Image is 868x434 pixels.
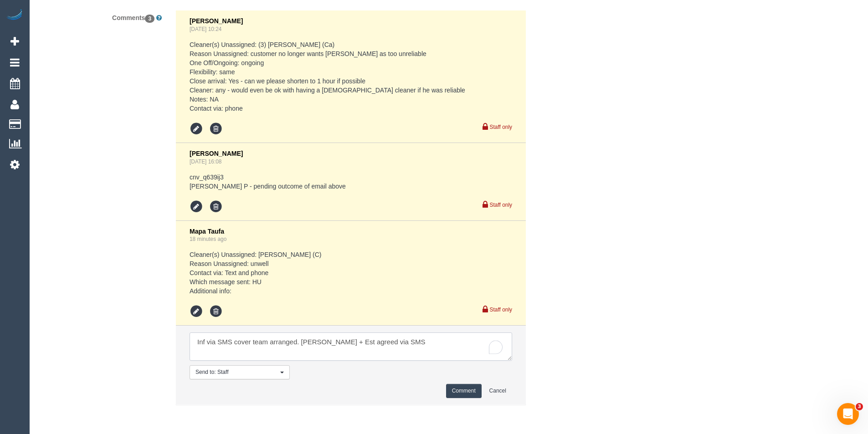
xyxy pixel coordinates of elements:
iframe: Intercom live chat [837,403,859,425]
a: 18 minutes ago [190,236,226,242]
button: Send to: Staff [190,365,290,379]
span: 3 [145,15,154,23]
img: Automaid Logo [5,9,24,22]
small: Staff only [490,306,512,313]
button: Cancel [483,384,512,398]
pre: cnv_q639ij3 [PERSON_NAME] P - pending outcome of email above [190,173,512,191]
span: 3 [856,403,863,410]
textarea: To enrich screen reader interactions, please activate Accessibility in Grammarly extension settings [190,332,512,361]
small: Staff only [490,202,512,208]
span: Send to: Staff [195,368,278,376]
span: [PERSON_NAME] [190,150,243,157]
small: Staff only [490,124,512,130]
span: Mapa Taufa [190,228,224,235]
span: [PERSON_NAME] [190,17,243,25]
pre: Cleaner(s) Unassigned: [PERSON_NAME] (C) Reason Unassigned: unwell Contact via: Text and phone Wh... [190,250,512,296]
a: [DATE] 10:24 [190,26,222,32]
button: Comment [446,384,482,398]
pre: Cleaner(s) Unassigned: (3) [PERSON_NAME] (Ca) Reason Unassigned: customer no longer wants [PERSON... [190,40,512,113]
a: [DATE] 16:08 [190,158,222,165]
label: Comments [32,10,169,22]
